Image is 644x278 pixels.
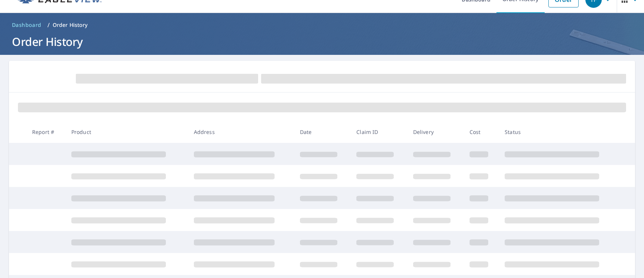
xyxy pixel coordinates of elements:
[464,121,499,143] th: Cost
[294,121,350,143] th: Date
[350,121,407,143] th: Claim ID
[407,121,464,143] th: Delivery
[9,34,635,49] h1: Order History
[53,21,88,29] p: Order History
[26,121,65,143] th: Report #
[499,121,621,143] th: Status
[12,21,41,29] span: Dashboard
[9,19,635,31] nav: breadcrumb
[188,121,294,143] th: Address
[47,21,50,29] li: /
[65,121,188,143] th: Product
[9,19,44,31] a: Dashboard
